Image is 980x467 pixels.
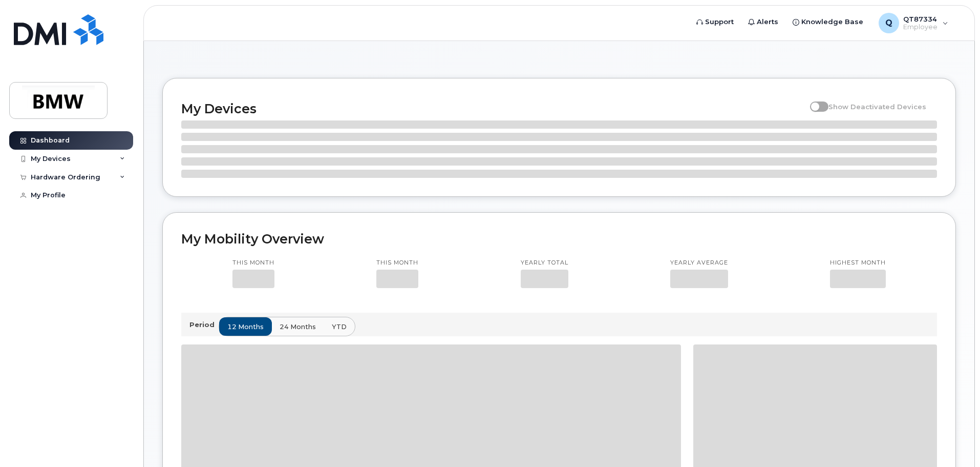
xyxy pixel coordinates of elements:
p: Yearly average [670,259,728,267]
span: Show Deactivated Devices [828,103,926,111]
p: Period [189,320,219,330]
p: Highest month [830,259,886,267]
h2: My Devices [181,101,805,116]
p: This month [232,259,274,267]
p: Yearly total [521,259,568,267]
input: Show Deactivated Devices [810,97,818,105]
span: YTD [332,322,347,332]
span: 24 months [280,322,316,332]
h2: My Mobility Overview [181,231,937,247]
p: This month [376,259,418,267]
